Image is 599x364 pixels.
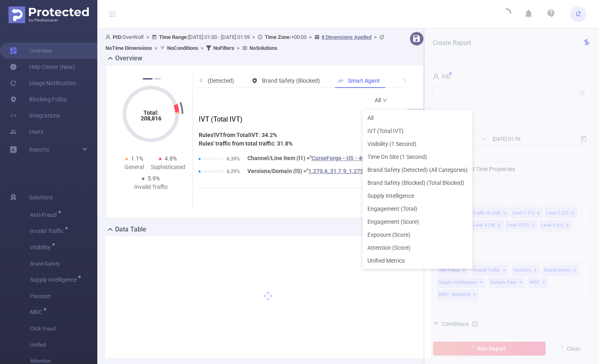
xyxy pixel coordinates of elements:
[10,59,75,75] a: Help Center (New)
[250,34,258,40] span: >
[29,141,49,158] a: Reports
[159,34,188,40] b: Time Range:
[247,154,447,163] span: Channel/Line Item (l1) = " "
[199,131,412,139] h4: Rules' IVT from Total IVT : 34.2%
[115,225,146,234] h2: Data Table
[105,34,113,40] i: icon: user
[227,169,236,174] span: 6.29%
[29,146,49,153] span: Reports
[30,212,60,218] span: Anti-Fraud
[576,6,581,22] span: IŽ
[363,254,472,267] li: Unified Metrics
[199,196,412,206] h3: Visibility (1 Second)
[322,34,371,40] u: 8 Dimensions Applied
[311,155,446,161] span: CurseForge - US - 400x300 inside 400x600 - Domain
[10,124,43,140] a: Users
[131,155,143,162] span: 1.1%
[9,6,89,23] img: Protected Media
[29,189,53,206] span: Solutions
[402,78,407,83] i: icon: right
[234,45,242,51] span: >
[151,163,185,171] div: Sophisticated
[154,78,161,79] button: 2
[382,98,387,103] i: icon: down
[308,168,387,174] span: 1.270.6_31.7.9_1.275.5-24706
[10,43,52,59] a: Overview
[363,176,472,189] li: Brand Safety (Blocked) (Total Blocked)
[134,183,168,191] div: Invalid Traffic
[105,45,152,51] b: No Time Dimensions
[363,241,472,254] li: Attention (Score)
[10,107,60,124] a: Integrations
[144,34,152,40] span: >
[307,34,314,40] span: >
[363,202,472,215] li: Engagement (Total)
[249,45,277,51] b: No Solutions
[247,167,389,176] span: Versions/Domain (l5) = " "
[198,45,206,51] span: >
[105,34,386,51] span: OverWolf [DATE] 01:00 - [DATE] 01:59 +00:00
[143,78,152,79] button: 1
[348,77,380,84] span: Smart Agent
[363,163,472,176] li: Brand Safety (Detected) (All Categories)
[199,78,204,83] i: icon: left
[363,150,472,163] li: Time On Site (1 Second)
[30,309,45,315] span: MRC
[165,155,177,162] span: 4.8%
[501,9,511,20] i: icon: loading
[167,45,198,51] b: No Conditions
[371,34,379,40] span: >
[144,109,159,116] tspan: Total:
[10,75,76,91] a: Usage Notification
[30,228,67,234] span: Invalid Traffic
[113,34,122,40] b: PID:
[30,244,54,250] span: Visibility
[115,54,142,63] h2: Overview
[152,45,160,51] span: >
[117,163,151,171] div: General
[363,189,472,202] li: Supply Intelligence
[141,115,161,122] tspan: 208,816
[363,124,472,137] li: IVT (Total IVT)
[213,45,234,51] b: No Filters
[375,92,388,108] a: All icon: down
[30,321,97,337] span: Click Fraud
[30,288,97,304] span: Passport
[227,156,236,161] span: 6.39%
[363,228,472,241] li: Exposure (Score)
[363,111,472,124] li: All
[10,91,67,107] a: Blocking Policy
[148,175,160,182] span: 5.9%
[363,215,472,228] li: Engagement (Score)
[30,277,79,283] span: Supply Intelligence
[199,115,412,125] h3: IVT (Total IVT)
[265,34,291,40] b: Time Zone:
[262,77,320,84] span: Brand Safety (Blocked)
[363,137,472,150] li: Visibility (1 Second)
[30,256,97,272] span: Brand Safety
[199,139,412,148] h4: Rules' traffic from total traffic: 31.8%
[199,154,564,163] span: AND
[30,337,97,353] span: Unified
